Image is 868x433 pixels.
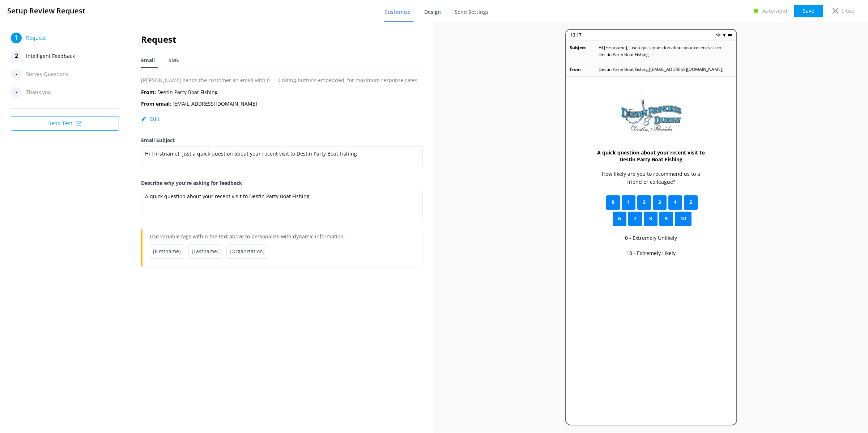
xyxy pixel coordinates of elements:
[11,69,22,80] div: -
[595,170,707,186] p: How likely are you to recommend us to a friend or colleague?
[617,91,685,135] img: 250-1665008876.JPG
[150,244,184,259] span: [Firstname]
[625,234,677,242] p: 0 - Extremely Unlikely
[658,198,661,206] span: 3
[599,44,733,58] p: Hi [Firstname], just a quick question about your recent visit to Destin Party Boat Fishing
[141,146,423,168] textarea: Hi [Firstname], just a quick question about your recent visit to Destin Party Boat Fishing
[722,33,726,37] img: near-me.png
[141,136,423,144] label: Email Subject
[665,215,668,222] span: 9
[634,215,637,222] span: 7
[612,198,614,206] span: 0
[384,8,410,16] span: Customize
[141,115,159,123] button: Edit
[141,76,423,84] p: [PERSON_NAME] sends the customer an email with 0 - 10 rating buttons embedded, for maximum respon...
[674,198,677,206] span: 4
[11,51,22,61] div: 2
[424,8,441,16] span: Design
[11,87,22,98] div: -
[141,100,171,107] b: From email:
[141,57,155,64] span: Email
[141,89,156,95] b: From:
[169,57,179,64] span: SMS
[841,7,854,15] p: Close
[570,31,582,38] p: 13:17
[226,244,268,259] span: [Organization]
[26,69,68,80] span: Survey Questions
[595,149,707,163] h3: A quick question about your recent visit to Destin Party Boat Fishing
[689,198,692,206] span: 5
[7,5,85,17] h3: Setup Review Request
[649,215,652,222] span: 8
[141,189,423,218] textarea: A quick question about your recent visit to Destin Party Boat Fishing
[627,198,630,206] span: 1
[141,33,423,46] h2: Request
[150,233,416,244] p: Use variable tags within the text above to personalize with dynamic information.
[455,8,489,16] span: Send Settings
[570,66,599,73] p: From
[599,66,724,73] p: Destin Party Boat Fishing ( [EMAIL_ADDRESS][DOMAIN_NAME] )
[794,5,823,17] button: Save
[26,33,46,43] span: Request
[11,116,119,131] button: Send Test
[141,179,423,187] label: Describe why you're asking for feedback
[626,249,676,257] p: 10 - Extremely Likely
[141,88,218,96] p: Destin Party Boat Fishing
[11,33,22,43] div: 1
[188,244,222,259] span: [Lastname]
[141,100,257,108] p: [EMAIL_ADDRESS][DOMAIN_NAME]
[716,33,720,37] img: wifi.png
[643,198,646,206] span: 2
[728,33,732,37] img: battery.png
[26,51,75,61] span: Intelligent Feedback
[762,7,787,15] p: Auto-send
[618,215,621,222] span: 6
[570,44,599,58] p: Subject
[26,87,51,98] span: Thank you
[680,215,686,222] span: 10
